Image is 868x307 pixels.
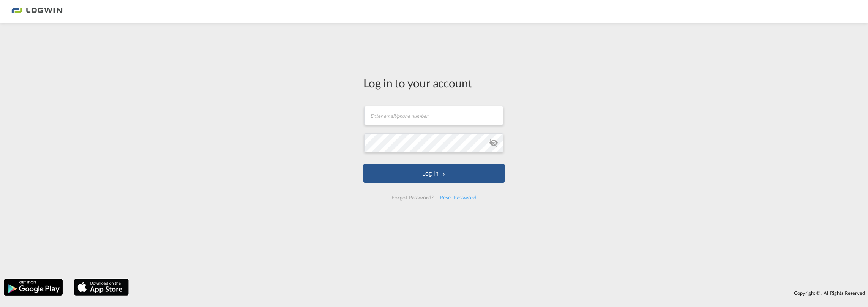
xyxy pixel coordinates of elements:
img: bc73a0e0d8c111efacd525e4c8ad7d32.png [11,3,63,20]
img: google.png [3,278,63,296]
md-icon: icon-eye-off [489,138,498,147]
input: Enter email/phone number [364,106,503,125]
div: Forgot Password? [388,191,436,204]
div: Reset Password [437,191,480,204]
img: apple.png [73,278,129,296]
div: Copyright © . All Rights Reserved [133,286,868,299]
button: LOGIN [363,164,505,183]
div: Log in to your account [363,75,505,91]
